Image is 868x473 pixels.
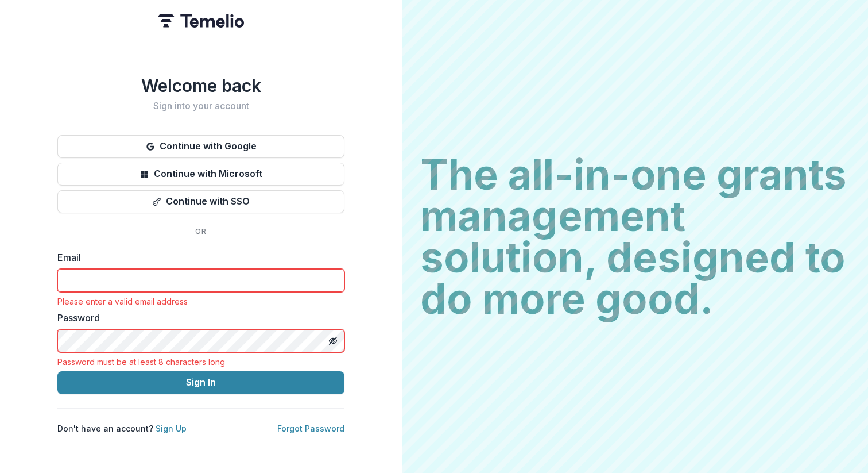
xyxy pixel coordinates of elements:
[57,135,344,158] button: Continue with Google
[156,424,187,433] a: Sign Up
[57,190,344,213] button: Continue with SSO
[57,75,344,96] h1: Welcome back
[57,357,344,367] div: Password must be at least 8 characters long
[57,371,344,394] button: Sign In
[57,311,338,325] label: Password
[57,251,338,264] label: Email
[158,14,244,28] img: Temelio
[324,332,342,350] button: Toggle password visibility
[57,422,187,434] p: Don't have an account?
[57,163,344,186] button: Continue with Microsoft
[277,424,344,433] a: Forgot Password
[57,297,344,306] div: Please enter a valid email address
[57,101,344,111] h2: Sign into your account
